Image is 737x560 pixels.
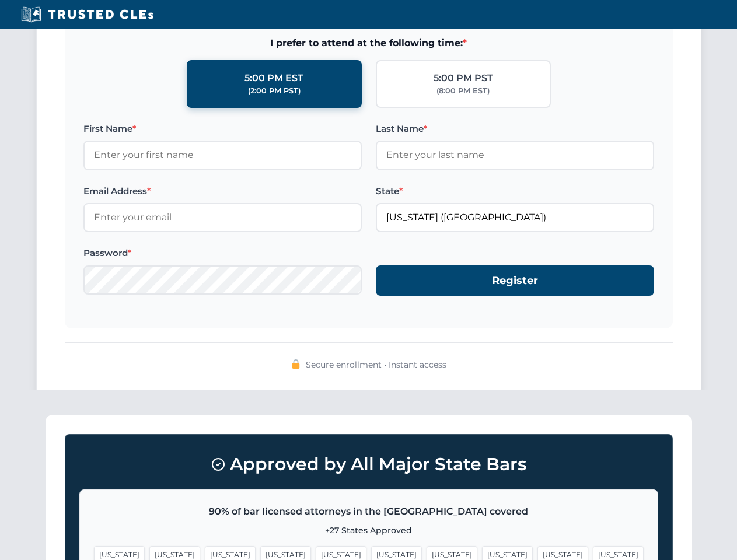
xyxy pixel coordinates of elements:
[434,71,493,86] div: 5:00 PM PST
[291,359,301,369] img: 🔒
[83,141,362,170] input: Enter your first name
[306,358,446,371] span: Secure enrollment • Instant access
[83,184,362,198] label: Email Address
[376,184,654,198] label: State
[376,265,654,296] button: Register
[83,36,654,51] span: I prefer to attend at the following time:
[376,141,654,170] input: Enter your last name
[376,203,654,232] input: Missouri (MO)
[94,524,644,537] p: +27 States Approved
[18,6,157,23] img: Trusted CLEs
[79,449,658,480] h3: Approved by All Major State Bars
[83,122,362,136] label: First Name
[436,85,490,97] div: (8:00 PM EST)
[248,85,301,97] div: (2:00 PM PST)
[83,246,362,260] label: Password
[94,504,644,519] p: 90% of bar licensed attorneys in the [GEOGRAPHIC_DATA] covered
[244,71,303,86] div: 5:00 PM EST
[83,203,362,232] input: Enter your email
[376,122,654,136] label: Last Name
